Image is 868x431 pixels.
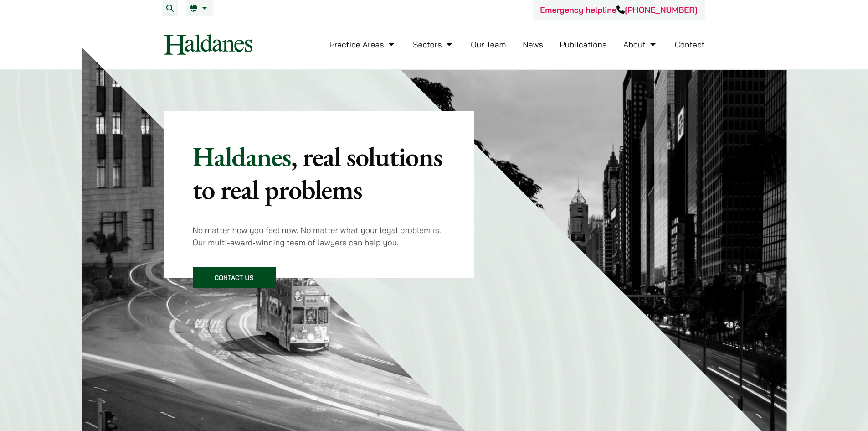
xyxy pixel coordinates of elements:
[193,140,446,206] p: Haldanes
[329,39,396,50] a: Practice Areas
[675,39,705,50] a: Contact
[523,39,543,50] a: News
[193,267,276,288] a: Contact Us
[413,39,454,50] a: Sectors
[540,5,697,15] a: Emergency helpline[PHONE_NUMBER]
[560,39,607,50] a: Publications
[471,39,506,50] a: Our Team
[623,39,658,50] a: About
[164,34,252,55] img: Logo of Haldanes
[193,139,442,207] mark: , real solutions to real problems
[190,5,210,12] a: EN
[193,224,446,249] p: No matter how you feel now. No matter what your legal problem is. Our multi-award-winning team of...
